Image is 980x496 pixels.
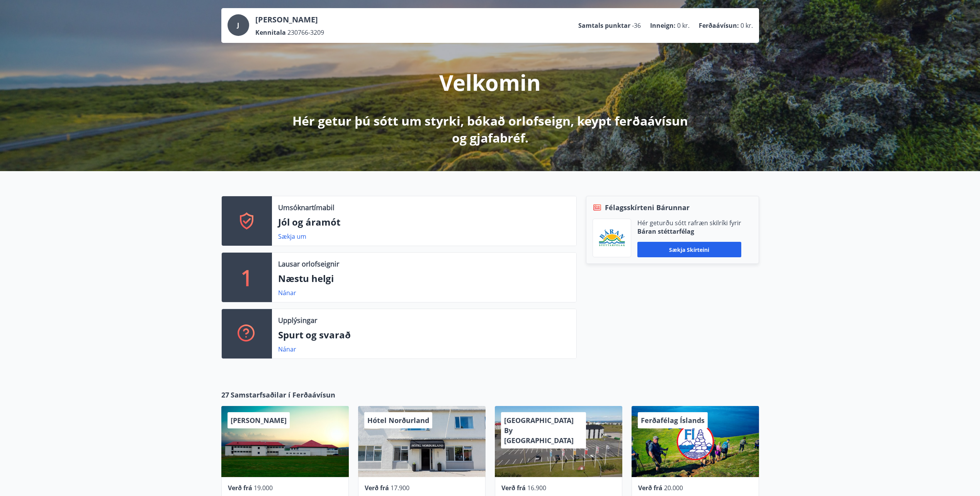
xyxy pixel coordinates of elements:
span: J [237,21,239,29]
p: Jól og áramót [278,216,570,229]
p: Ferðaávísun : [699,21,739,30]
p: Hér getur þú sótt um styrki, bókað orlofseign, keypt ferðaávísun og gjafabréf. [286,112,694,146]
span: Verð frá [365,484,389,492]
span: -36 [632,21,641,30]
p: Kennitala [255,28,286,37]
span: Ferðafélag Íslands [641,416,705,425]
p: Lausar orlofseignir [278,259,339,269]
a: Sækja um [278,232,306,241]
span: Samstarfsaðilar í Ferðaávísun [231,390,335,400]
p: Næstu helgi [278,272,570,285]
span: 230766-3209 [287,28,324,37]
button: Sækja skírteini [637,242,741,257]
span: 0 kr. [741,21,753,30]
span: Verð frá [228,484,252,492]
span: Verð frá [501,484,526,492]
p: Báran stéttarfélag [637,227,741,236]
p: [PERSON_NAME] [255,14,324,25]
p: Umsóknartímabil [278,202,335,212]
a: Nánar [278,289,296,297]
span: Hótel Norðurland [367,416,429,425]
p: Upplýsingar [278,315,317,325]
span: [GEOGRAPHIC_DATA] By [GEOGRAPHIC_DATA] [504,416,574,445]
span: [PERSON_NAME] [231,416,287,425]
span: 17.900 [391,484,409,492]
p: Inneign : [650,21,676,30]
a: Nánar [278,345,296,353]
p: Samtals punktar [578,21,630,30]
p: Velkomin [439,68,541,97]
p: Hér geturðu sótt rafræn skilríki fyrir [637,219,741,227]
span: 20.000 [664,484,683,492]
span: 27 [221,390,229,400]
img: Bz2lGXKH3FXEIQKvoQ8VL0Fr0uCiWgfgA3I6fSs8.png [599,229,625,247]
span: 19.000 [254,484,273,492]
p: Spurt og svarað [278,328,570,341]
span: Félagsskírteni Bárunnar [605,202,690,212]
span: Verð frá [638,484,662,492]
span: 16.900 [527,484,546,492]
span: 0 kr. [677,21,690,30]
p: 1 [241,263,253,292]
